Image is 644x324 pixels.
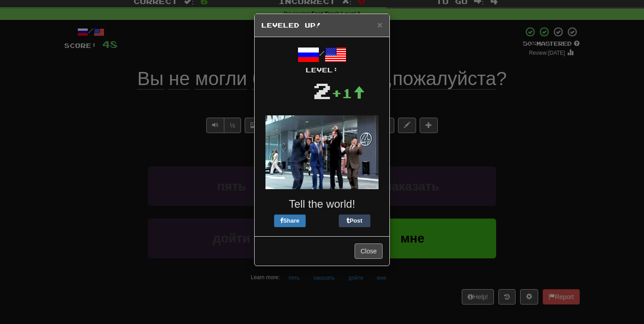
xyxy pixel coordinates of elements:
[377,20,383,29] button: Close
[355,243,383,259] button: Close
[377,19,383,30] span: ×
[331,84,365,102] div: +1
[306,214,339,227] iframe: X Post Button
[261,21,383,30] h5: Leveled Up!
[339,214,370,227] button: Post
[261,198,383,210] h3: Tell the world!
[265,115,379,189] img: anchorman-0f45bd94e4bc77b3e4009f63bd0ea52a2253b4c1438f2773e23d74ae24afd04f.gif
[261,66,383,75] div: Level:
[261,44,383,75] div: /
[274,214,306,227] button: Share
[313,75,331,106] div: 2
